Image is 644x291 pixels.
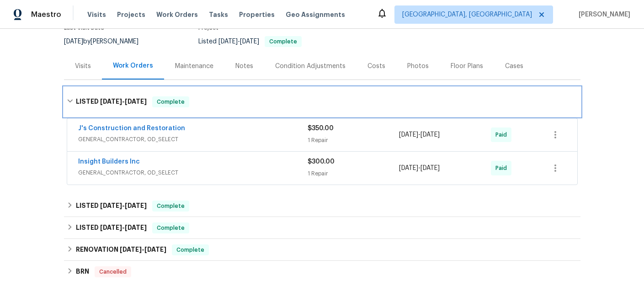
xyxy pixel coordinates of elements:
span: - [120,246,166,253]
div: LISTED [DATE]-[DATE]Complete [64,217,580,239]
span: [DATE] [125,98,147,105]
span: - [399,164,440,173]
a: Insight Builders Inc [78,159,140,165]
span: [DATE] [100,98,122,105]
div: Visits [75,62,91,71]
div: Notes [235,62,253,71]
span: [DATE] [64,38,83,45]
span: [DATE] [144,246,166,253]
span: $300.00 [308,159,335,165]
h6: LISTED [76,222,147,233]
span: GENERAL_CONTRACTOR, OD_SELECT [78,135,308,144]
div: Cases [505,62,523,71]
span: [DATE] [399,132,418,138]
span: [DATE] [100,202,122,209]
span: [DATE] [100,224,122,231]
span: $350.00 [308,125,334,132]
span: [PERSON_NAME] [575,10,630,19]
span: Maestro [31,10,61,19]
span: Complete [153,223,188,233]
span: [DATE] [120,246,142,253]
span: Work Orders [156,10,198,19]
div: LISTED [DATE]-[DATE]Complete [64,87,580,116]
div: Work Orders [113,61,153,70]
h6: RENOVATION [76,244,166,255]
h6: BRN [76,266,89,277]
div: LISTED [DATE]-[DATE]Complete [64,195,580,217]
span: GENERAL_CONTRACTOR, OD_SELECT [78,168,308,177]
span: - [100,98,147,105]
span: Tasks [209,11,228,18]
div: Costs [367,62,385,71]
span: [DATE] [399,165,418,171]
span: [DATE] [420,132,440,138]
span: - [100,224,147,231]
div: Condition Adjustments [275,62,346,71]
div: Photos [407,62,429,71]
div: BRN Cancelled [64,261,580,283]
span: Complete [153,97,188,106]
span: Complete [266,39,301,44]
span: - [399,130,440,139]
div: RENOVATION [DATE]-[DATE]Complete [64,239,580,261]
span: Paid [495,130,511,139]
div: Maintenance [175,62,213,71]
span: [GEOGRAPHIC_DATA], [GEOGRAPHIC_DATA] [402,10,532,19]
span: [DATE] [125,224,147,231]
span: Cancelled [96,267,130,276]
div: by [PERSON_NAME] [64,36,149,47]
div: Floor Plans [451,62,483,71]
span: [DATE] [125,202,147,209]
span: Listed [198,38,302,45]
h6: LISTED [76,201,147,212]
span: - [100,202,147,209]
span: [DATE] [240,38,259,45]
span: Properties [239,10,275,19]
div: 1 Repair [308,136,399,145]
span: Geo Assignments [286,10,345,19]
span: Paid [495,164,511,173]
span: - [218,38,259,45]
span: [DATE] [420,165,440,171]
span: Visits [87,10,106,19]
span: Projects [117,10,145,19]
h6: LISTED [76,96,147,107]
div: 1 Repair [308,169,399,178]
a: J's Construction and Restoration [78,125,185,132]
span: Complete [173,245,208,254]
span: [DATE] [218,38,238,45]
span: Complete [153,201,188,211]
